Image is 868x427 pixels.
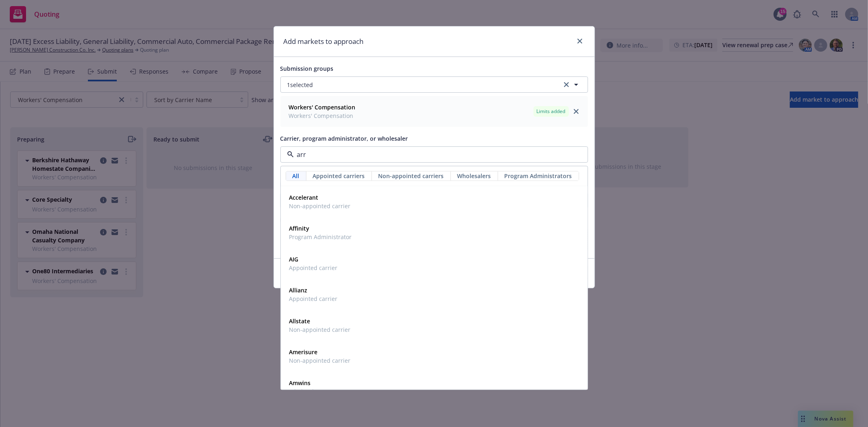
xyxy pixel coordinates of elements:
[289,286,308,294] strong: Allianz
[289,317,310,325] strong: Allstate
[289,202,351,210] span: Non-appointed carrier
[562,80,571,89] a: clear selection
[289,255,299,263] strong: AIG
[505,172,572,180] span: Program Administrators
[289,194,319,201] strong: Accelerant
[457,172,491,180] span: Wholesalers
[280,135,408,142] span: Carrier, program administrator, or wholesaler
[280,65,334,72] span: Submission groups
[571,107,581,116] a: close
[289,348,318,356] strong: Amerisure
[289,103,356,111] strong: Workers' Compensation
[289,294,338,303] span: Appointed carrier
[289,325,351,334] span: Non-appointed carrier
[289,264,338,272] span: Appointed carrier
[289,379,311,387] strong: Amwins
[289,111,356,120] span: Workers' Compensation
[284,36,364,47] h1: Add markets to approach
[378,172,444,180] span: Non-appointed carriers
[287,81,313,89] span: 1 selected
[289,356,351,365] span: Non-appointed carrier
[280,76,588,93] button: 1selectedclear selection
[509,164,588,173] a: View Top Trading Partners
[289,224,310,232] strong: Affinity
[313,172,365,180] span: Appointed carriers
[537,108,566,115] span: Limits added
[293,172,300,180] span: All
[294,150,571,159] input: Select a carrier, program administrator, or wholesaler
[575,36,585,46] a: close
[289,233,352,241] span: Program Administrator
